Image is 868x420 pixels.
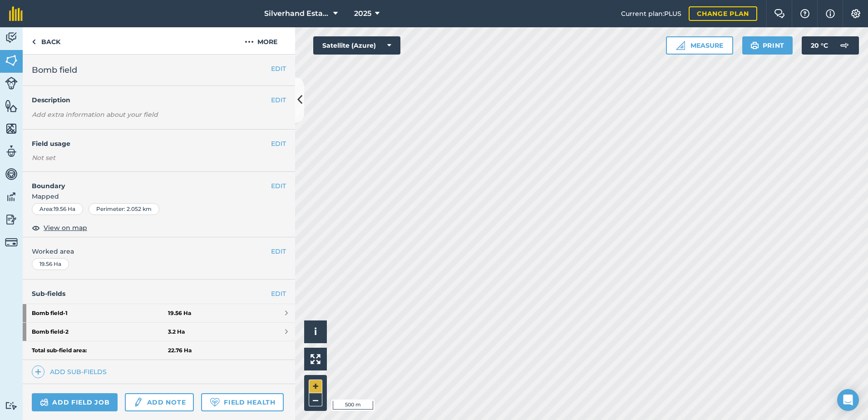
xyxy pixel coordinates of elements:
[23,191,295,201] span: Mapped
[676,41,685,50] img: Ruler icon
[133,397,143,408] img: svg+xml;base64,PD94bWwgdmVyc2lvbj0iMS4wIiBlbmNvZGluZz0idXRmLTgiPz4KPCEtLSBHZW5lcmF0b3I6IEFkb2JlIE...
[5,122,18,135] img: svg+xml;base64,PHN2ZyB4bWxucz0iaHR0cDovL3d3dy53My5vcmcvMjAwMC9zdmciIHdpZHRoPSI1NiIgaGVpZ2h0PSI2MC...
[168,347,192,354] strong: 22.76 Ha
[314,326,317,337] span: i
[850,9,861,18] img: A cog icon
[271,139,286,149] button: EDIT
[5,236,18,249] img: svg+xml;base64,PD94bWwgdmVyc2lvbj0iMS4wIiBlbmNvZGluZz0idXRmLTgiPz4KPCEtLSBHZW5lcmF0b3I6IEFkb2JlIE...
[5,99,18,113] img: svg+xml;base64,PHN2ZyB4bWxucz0iaHR0cDovL3d3dy53My5vcmcvMjAwMC9zdmciIHdpZHRoPSI1NiIgaGVpZ2h0PSI2MC...
[5,54,18,67] img: svg+xml;base64,PHN2ZyB4bWxucz0iaHR0cDovL3d3dy53My5vcmcvMjAwMC9zdmciIHdpZHRoPSI1NiIgaGVpZ2h0PSI2MC...
[245,36,254,47] img: svg+xml;base64,PHN2ZyB4bWxucz0iaHR0cDovL3d3dy53My5vcmcvMjAwMC9zdmciIHdpZHRoPSIyMCIgaGVpZ2h0PSIyNC...
[621,9,681,19] span: Current plan : PLUS
[32,246,286,256] span: Worked area
[44,223,87,233] span: View on map
[5,401,18,410] img: svg+xml;base64,PD94bWwgdmVyc2lvbj0iMS4wIiBlbmNvZGluZz0idXRmLTgiPz4KPCEtLSBHZW5lcmF0b3I6IEFkb2JlIE...
[5,190,18,204] img: svg+xml;base64,PD94bWwgdmVyc2lvbj0iMS4wIiBlbmNvZGluZz0idXRmLTgiPz4KPCEtLSBHZW5lcmF0b3I6IEFkb2JlIE...
[5,145,18,158] img: svg+xml;base64,PD94bWwgdmVyc2lvbj0iMS4wIiBlbmNvZGluZz0idXRmLTgiPz4KPCEtLSBHZW5lcmF0b3I6IEFkb2JlIE...
[32,222,40,233] img: svg+xml;base64,PHN2ZyB4bWxucz0iaHR0cDovL3d3dy53My5vcmcvMjAwMC9zdmciIHdpZHRoPSIxOCIgaGVpZ2h0PSIyNC...
[309,380,322,393] button: +
[35,366,41,377] img: svg+xml;base64,PHN2ZyB4bWxucz0iaHR0cDovL3d3dy53My5vcmcvMjAwMC9zdmciIHdpZHRoPSIxNCIgaGVpZ2h0PSIyNC...
[271,181,286,191] button: EDIT
[304,320,327,343] button: i
[666,36,733,55] button: Measure
[774,9,785,18] img: Two speech bubbles overlapping with the left bubble in the forefront
[32,323,168,341] strong: Bomb field - 2
[23,323,295,341] a: Bomb field-23.2 Ha
[32,393,118,411] a: Add field job
[201,393,283,411] a: Field Health
[89,203,159,215] div: Perimeter : 2.052 km
[32,64,77,76] span: Bomb field
[742,36,793,55] button: Print
[32,95,286,105] h4: Description
[125,393,194,411] a: Add note
[32,347,168,354] strong: Total sub-field area:
[32,203,83,215] div: Area : 19.56 Ha
[689,6,757,21] a: Change plan
[799,9,810,18] img: A question mark icon
[9,6,23,21] img: fieldmargin Logo
[168,310,191,317] strong: 19.56 Ha
[32,304,168,322] strong: Bomb field - 1
[5,167,18,181] img: svg+xml;base64,PD94bWwgdmVyc2lvbj0iMS4wIiBlbmNvZGluZz0idXRmLTgiPz4KPCEtLSBHZW5lcmF0b3I6IEFkb2JlIE...
[5,31,18,45] img: svg+xml;base64,PD94bWwgdmVyc2lvbj0iMS4wIiBlbmNvZGluZz0idXRmLTgiPz4KPCEtLSBHZW5lcmF0b3I6IEFkb2JlIE...
[837,389,859,411] div: Open Intercom Messenger
[271,95,286,105] button: EDIT
[271,246,286,256] button: EDIT
[23,27,69,54] a: Back
[168,328,185,335] strong: 3.2 Ha
[32,36,36,47] img: svg+xml;base64,PHN2ZyB4bWxucz0iaHR0cDovL3d3dy53My5vcmcvMjAwMC9zdmciIHdpZHRoPSI5IiBoZWlnaHQ9IjI0Ii...
[313,36,400,55] button: Satellite (Azure)
[826,8,835,19] img: svg+xml;base64,PHN2ZyB4bWxucz0iaHR0cDovL3d3dy53My5vcmcvMjAwMC9zdmciIHdpZHRoPSIxNyIgaGVpZ2h0PSIxNy...
[32,222,87,233] button: View on map
[23,289,295,299] h4: Sub-fields
[32,139,271,149] h4: Field usage
[32,258,69,270] div: 19.56 Ha
[264,8,330,19] span: Silverhand Estate
[40,397,49,408] img: svg+xml;base64,PD94bWwgdmVyc2lvbj0iMS4wIiBlbmNvZGluZz0idXRmLTgiPz4KPCEtLSBHZW5lcmF0b3I6IEFkb2JlIE...
[32,153,286,162] div: Not set
[802,36,859,55] button: 20 °C
[271,289,286,299] a: EDIT
[811,36,828,55] span: 20 ° C
[227,27,295,54] button: More
[271,64,286,74] button: EDIT
[23,304,295,322] a: Bomb field-119.56 Ha
[354,8,371,19] span: 2025
[32,365,110,378] a: Add sub-fields
[311,354,321,364] img: Four arrows, one pointing top left, one top right, one bottom right and the last bottom left
[23,172,271,191] h4: Boundary
[309,393,322,406] button: –
[750,40,759,51] img: svg+xml;base64,PHN2ZyB4bWxucz0iaHR0cDovL3d3dy53My5vcmcvMjAwMC9zdmciIHdpZHRoPSIxOSIgaGVpZ2h0PSIyNC...
[5,77,18,90] img: svg+xml;base64,PD94bWwgdmVyc2lvbj0iMS4wIiBlbmNvZGluZz0idXRmLTgiPz4KPCEtLSBHZW5lcmF0b3I6IEFkb2JlIE...
[835,36,853,55] img: svg+xml;base64,PD94bWwgdmVyc2lvbj0iMS4wIiBlbmNvZGluZz0idXRmLTgiPz4KPCEtLSBHZW5lcmF0b3I6IEFkb2JlIE...
[32,110,158,119] em: Add extra information about your field
[5,213,18,226] img: svg+xml;base64,PD94bWwgdmVyc2lvbj0iMS4wIiBlbmNvZGluZz0idXRmLTgiPz4KPCEtLSBHZW5lcmF0b3I6IEFkb2JlIE...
